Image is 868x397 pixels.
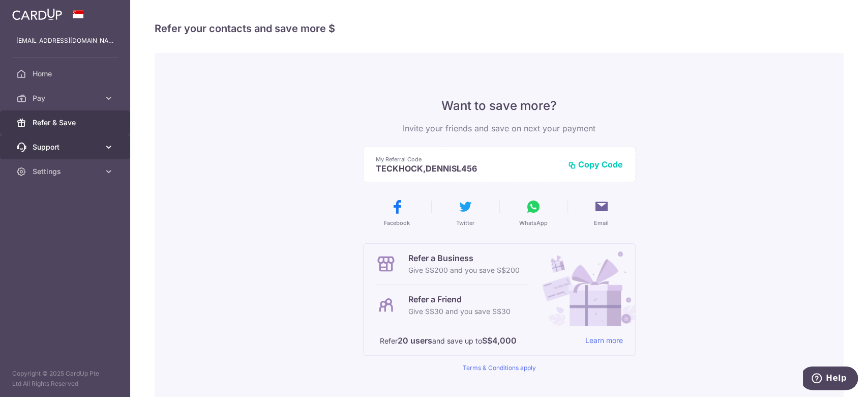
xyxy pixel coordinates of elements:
[408,293,511,305] p: Refer a Friend
[23,7,44,16] span: Help
[585,334,623,347] a: Learn more
[408,252,520,264] p: Refer a Business
[155,20,844,37] h4: Refer your contacts and save more $
[456,219,474,227] span: Twitter
[398,334,432,347] strong: 20 users
[408,305,511,318] p: Give S$30 and you save S$30
[568,159,623,169] button: Copy Code
[803,366,858,392] iframe: Opens a widget where you can find more information
[435,198,495,227] button: Twitter
[33,93,100,103] span: Pay
[363,98,636,114] p: Want to save more?
[367,198,427,227] button: Facebook
[33,69,100,79] span: Home
[463,364,536,372] a: Terms & Conditions apply
[384,219,410,227] span: Facebook
[594,219,609,227] span: Email
[16,36,114,46] p: [EMAIL_ADDRESS][DOMAIN_NAME]
[408,264,520,276] p: Give S$200 and you save S$200
[482,334,517,347] strong: S$4,000
[503,198,563,227] button: WhatsApp
[572,198,632,227] button: Email
[33,118,100,128] span: Refer & Save
[376,155,560,163] p: My Referral Code
[380,334,577,347] p: Refer and save up to
[12,8,62,20] img: CardUp
[532,244,635,326] img: Refer
[519,219,548,227] span: WhatsApp
[33,166,100,177] span: Settings
[363,122,636,134] p: Invite your friends and save on next your payment
[33,142,100,152] span: Support
[376,163,560,174] p: TECKHOCK,DENNISL456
